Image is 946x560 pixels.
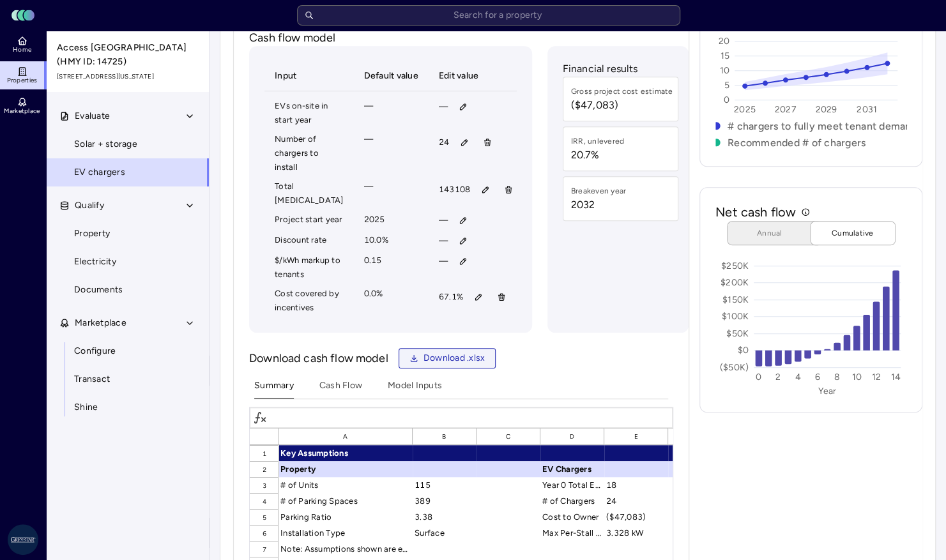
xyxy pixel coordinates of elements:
div: 1 [250,445,278,461]
td: $/kWh markup to tenants [264,251,354,284]
a: Property [46,220,210,248]
text: # chargers to fully meet tenant demand [728,120,917,132]
div: Note: Assumptions shown are editable in Model Inputs only [278,541,413,557]
button: Download .xlsx [399,348,496,368]
a: Electricity [46,248,210,276]
text: $150K [722,294,749,305]
span: Qualify [75,199,104,213]
td: Project start year [264,210,354,231]
div: IRR, unlevered [571,135,625,148]
td: 10.0% [354,231,429,251]
div: # of Parking Spaces [278,493,413,509]
div: D [540,428,604,445]
text: $50K [726,328,749,339]
text: 8 [834,372,840,382]
td: — [354,96,429,130]
th: Edit value [429,61,530,91]
div: 3.328 kW [604,525,668,541]
span: 143108 [439,183,471,197]
span: ($47,083) [571,98,673,113]
text: Year [818,386,836,397]
div: 7 [250,541,278,557]
div: 6 [250,525,278,541]
span: Shine [74,400,98,414]
div: 5 [250,509,278,525]
div: 18 [604,477,668,493]
text: 2025 [734,104,756,115]
text: 10 [851,372,862,382]
td: 0.15 [354,251,429,284]
th: Default value [354,61,429,91]
div: F [668,428,732,445]
span: Marketplace [75,316,126,330]
a: EV chargers [46,158,210,186]
text: $0 [738,345,749,356]
div: 389 [413,493,477,509]
span: — [439,254,448,268]
td: 0.0% [354,284,429,317]
div: Gross project cost estimate [571,85,673,98]
span: Properties [7,77,38,84]
td: Cost covered by incentives [264,284,354,317]
div: Cost to Owner [540,509,604,525]
text: 2027 [775,104,797,115]
td: Total [MEDICAL_DATA] [264,177,354,210]
div: Installation Type [278,525,413,541]
span: [STREET_ADDRESS][US_STATE] [57,72,200,82]
span: Documents [74,283,123,297]
div: # of Chargers [540,493,604,509]
button: Evaluate [47,102,210,130]
span: Marketplace [4,107,40,115]
td: EVs on-site in start year [264,96,354,130]
text: Recommended # of chargers [728,137,866,149]
div: C [477,428,540,445]
div: 115 [413,477,477,493]
button: Summary [254,379,294,398]
text: 5 [724,80,729,91]
button: Qualify [47,192,210,220]
div: 3.38 [413,509,477,525]
span: Solar + storage [74,137,137,151]
text: ($50K) [720,362,749,373]
span: Home [13,46,31,54]
div: ($47,083) [604,509,668,525]
td: — [354,177,429,210]
span: 20.7% [571,148,625,163]
div: Surface [413,525,477,541]
span: — [439,234,448,248]
text: 0 [756,372,761,382]
td: Discount rate [264,231,354,251]
p: Cash flow model [249,29,673,46]
div: Max Per-Stall Concurrent Power [540,525,604,541]
div: 4 [250,493,278,509]
span: Download .xlsx [423,351,485,365]
span: Annual [738,227,802,239]
div: EV Chargers [540,461,604,477]
div: B [413,428,477,445]
span: 67.1% [439,290,463,304]
td: 2025 [354,210,429,231]
text: $100K [722,311,749,322]
div: 3 [250,477,278,493]
text: 20 [719,36,730,47]
text: 10 [720,65,730,76]
td: — [354,130,429,177]
div: 24 [604,493,668,509]
div: Year 0 Total EVs [540,477,604,493]
text: $250K [721,261,749,271]
button: Cash Flow [319,379,362,398]
a: Documents [46,276,210,304]
text: $200K [721,277,749,288]
span: 2032 [571,197,627,213]
div: Key Assumptions [278,445,413,461]
div: Parking Ratio [278,509,413,525]
span: EV chargers [74,165,125,179]
span: Configure [74,344,116,358]
div: E [604,428,668,445]
span: — [439,213,448,227]
p: Financial results [563,61,673,77]
a: Shine [46,393,210,421]
input: Search for a property [297,5,680,26]
text: 2 [775,372,781,382]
